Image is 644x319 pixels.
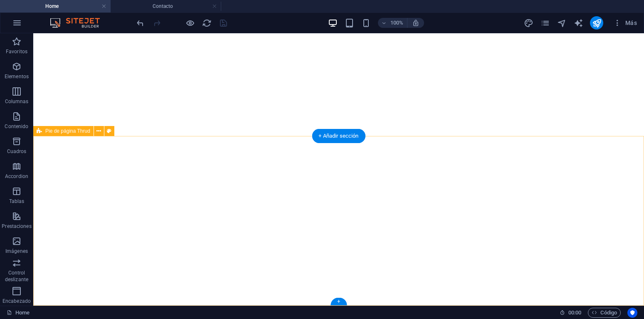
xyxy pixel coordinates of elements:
[136,18,145,28] i: Deshacer: Cambiar texto (Ctrl+Z)
[135,18,145,28] button: undo
[610,16,640,30] button: Más
[557,18,567,28] i: Navegador
[7,308,30,318] a: Haz clic para cancelar la selección y doble clic para abrir páginas
[202,18,212,28] button: reload
[5,173,28,180] p: Accordion
[7,148,27,155] p: Cuadros
[45,129,90,134] span: Pie de página Thrud
[592,308,617,318] span: Código
[627,308,637,318] button: Usercentrics
[568,308,581,318] span: 00 00
[202,18,212,28] i: Volver a cargar página
[573,18,583,28] button: text_generator
[48,18,110,28] img: Editor Logo
[592,18,602,28] i: Publicar
[574,18,583,28] i: AI Writer
[390,18,404,28] h6: 100%
[524,18,533,28] i: Diseño (Ctrl+Alt+Y)
[613,19,637,27] span: Más
[6,48,27,55] p: Favoritos
[111,2,221,11] h4: Contacto
[5,98,29,105] p: Columnas
[588,308,621,318] button: Código
[5,73,29,80] p: Elementos
[540,18,550,28] button: pages
[2,298,31,304] p: Encabezado
[9,198,25,205] p: Tablas
[560,308,582,318] h6: Tiempo de la sesión
[331,298,347,305] div: +
[5,123,28,130] p: Contenido
[557,18,567,28] button: navigator
[378,18,407,28] button: 100%
[574,309,575,316] span: :
[540,18,550,28] i: Páginas (Ctrl+Alt+S)
[5,248,28,255] p: Imágenes
[523,18,533,28] button: design
[312,129,365,143] div: + Añadir sección
[412,19,419,27] i: Al redimensionar, ajustar el nivel de zoom automáticamente para ajustarse al dispositivo elegido.
[2,223,31,230] p: Prestaciones
[590,16,603,30] button: publish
